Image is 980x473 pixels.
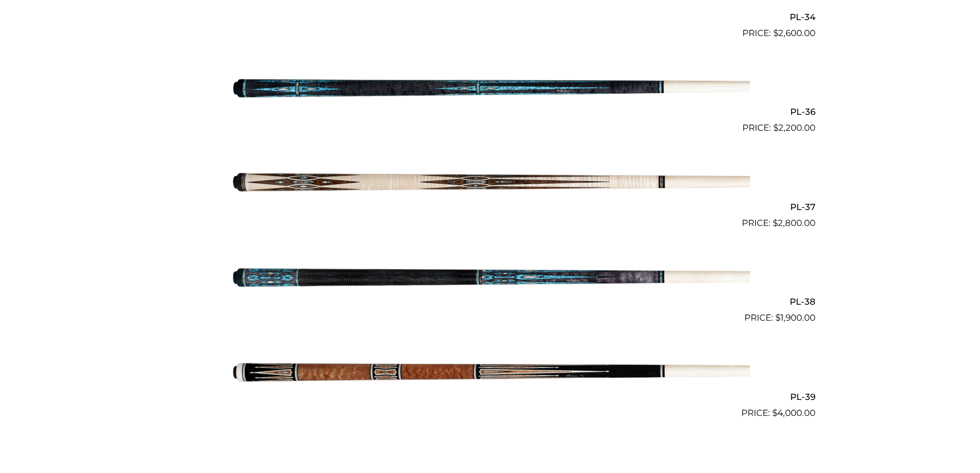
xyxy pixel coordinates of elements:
img: PL-37 [230,139,750,225]
img: PL-36 [230,44,750,131]
img: PL-38 [230,234,750,321]
span: $ [773,218,778,228]
bdi: 2,600.00 [773,28,815,38]
bdi: 1,900.00 [775,312,815,323]
span: $ [773,122,778,133]
h2: PL-37 [165,197,815,216]
a: PL-37 $2,800.00 [165,139,815,230]
h2: PL-39 [165,387,815,406]
bdi: 4,000.00 [772,408,815,418]
span: $ [775,312,780,323]
span: $ [772,408,777,418]
h2: PL-36 [165,102,815,121]
a: PL-36 $2,200.00 [165,44,815,135]
img: PL-39 [230,329,750,415]
bdi: 2,200.00 [773,122,815,133]
a: PL-39 $4,000.00 [165,329,815,419]
a: PL-38 $1,900.00 [165,234,815,325]
bdi: 2,800.00 [773,218,815,228]
h2: PL-34 [165,8,815,27]
span: $ [773,28,778,38]
h2: PL-38 [165,292,815,311]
